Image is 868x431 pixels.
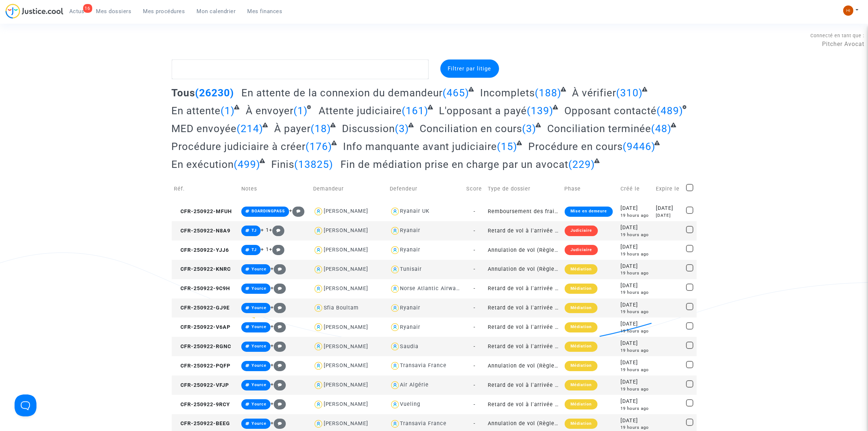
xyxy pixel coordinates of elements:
div: Judiciaire [565,245,598,255]
div: Ryanair [400,247,421,253]
span: + [270,266,286,272]
img: icon-user.svg [390,226,400,236]
span: CFR-250922-VFJP [174,382,229,388]
img: icon-user.svg [313,284,324,294]
div: Médiation [565,342,598,352]
div: [PERSON_NAME] [324,343,369,350]
div: Judiciaire [565,226,598,236]
div: [DATE] [620,378,651,386]
td: Réf. [172,176,239,202]
span: CFR-250922-YJJ6 [174,247,229,253]
span: Actus [69,8,85,15]
span: + [270,304,286,311]
img: icon-user.svg [390,380,400,390]
div: Médiation [565,264,598,274]
span: Yource [252,402,266,407]
span: - [474,382,475,388]
img: icon-user.svg [313,264,324,275]
span: (229) [568,158,595,170]
div: Médiation [565,322,598,332]
span: (489) [657,105,683,117]
span: (15) [497,141,517,153]
img: icon-user.svg [313,399,324,410]
td: Retard de vol à l'arrivée (Règlement CE n°261/2004) [486,221,562,240]
span: Yource [252,363,266,368]
span: - [474,401,475,408]
a: Mes procédures [137,6,191,17]
td: Retard de vol à l'arrivée (Règlement CE n°261/2004) [486,318,562,337]
span: Yource [252,305,266,310]
span: + 1 [261,227,269,233]
span: - [474,324,475,330]
div: 19 hours ago [620,270,651,276]
span: - [474,228,475,234]
iframe: Help Scout Beacon - Open [15,395,36,416]
div: [DATE] [620,339,651,347]
span: Tous [172,87,195,99]
span: (18) [311,123,331,135]
span: Mon calendrier [197,8,236,15]
span: Opposant contacté [564,105,657,117]
span: Procédure en cours [528,141,623,153]
img: icon-user.svg [313,226,324,236]
span: + 1 [261,246,269,253]
div: Médiation [565,361,598,371]
div: [DATE] [620,243,651,251]
img: icon-user.svg [390,303,400,313]
span: CFR-250922-9RCY [174,401,230,408]
div: Ryanair [400,324,421,330]
span: Finis [271,158,294,170]
div: [PERSON_NAME] [324,285,369,292]
div: Ryanair [400,305,421,311]
span: - [474,305,475,311]
div: [PERSON_NAME] [324,401,369,407]
img: icon-user.svg [390,399,400,410]
span: - [474,266,475,272]
span: + [289,208,305,214]
span: Yource [252,286,266,291]
div: Norse Atlantic Airways [400,285,462,292]
div: Vueling [400,401,421,407]
td: Retard de vol à l'arrivée (Règlement CE n°261/2004) [486,376,562,395]
div: [PERSON_NAME] [324,382,369,388]
td: Retard de vol à l'arrivée (Règlement CE n°261/2004) [486,395,562,414]
span: - [474,247,475,253]
span: Conciliation terminée [547,123,651,135]
span: CFR-250922-RGNC [174,343,231,350]
div: [DATE] [620,417,651,425]
div: 19 hours ago [620,232,651,238]
span: Conciliation en cours [420,123,522,135]
span: À payer [274,123,311,135]
img: fc99b196863ffcca57bb8fe2645aafd9 [843,5,853,16]
span: Connecté en tant que : [810,33,864,38]
span: CFR-250922-N8A9 [174,228,231,234]
td: Retard de vol à l'arrivée (Règlement CE n°261/2004) [486,337,562,356]
span: Attente judiciaire [319,105,402,117]
div: [DATE] [620,320,651,328]
span: (3) [395,123,409,135]
span: Incomplets [480,87,535,99]
span: CFR-250922-KNRC [174,266,231,272]
div: Air Algérie [400,382,429,388]
span: Fin de médiation prise en charge par un avocat [340,158,568,170]
div: 19 hours ago [620,386,651,392]
span: (1) [221,105,235,117]
div: [PERSON_NAME] [324,420,369,427]
td: Remboursement des frais d'impression de la carte d'embarquement [486,202,562,221]
td: Type de dossier [486,176,562,202]
div: [PERSON_NAME] [324,227,369,234]
span: + [270,420,286,426]
td: Retard de vol à l'arrivée (Règlement CE n°261/2004) [486,299,562,318]
img: icon-user.svg [390,264,400,275]
span: (3) [522,123,536,135]
span: (13825) [294,158,333,170]
td: Phase [562,176,618,202]
div: Médiation [565,303,598,313]
span: + [270,401,286,407]
div: Sfia Boultam [324,305,359,311]
span: Yource [252,421,266,426]
td: Notes [239,176,311,202]
span: + [269,227,285,233]
div: [DATE] [620,301,651,309]
span: Yource [252,382,266,387]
